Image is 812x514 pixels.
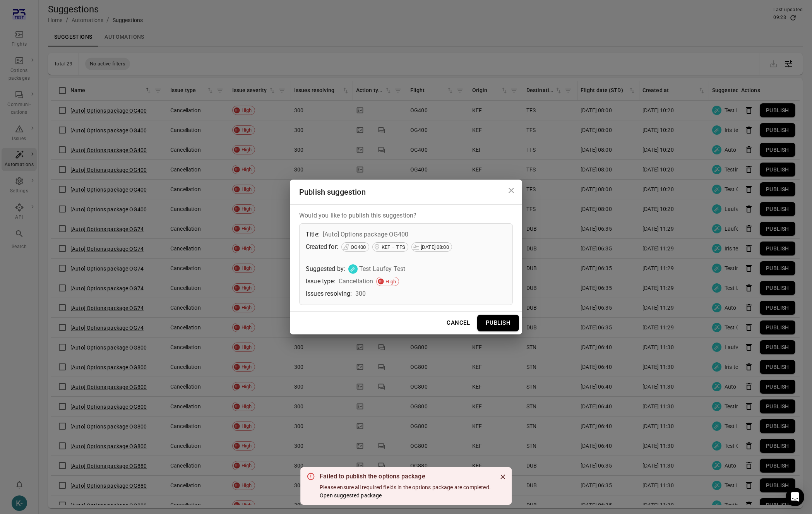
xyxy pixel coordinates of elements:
div: Title: [306,230,320,239]
button: Cancel [442,315,474,331]
button: Publish [477,315,519,331]
div: Created for: [306,242,338,252]
span: [DATE] 08:00 [418,243,452,251]
div: Issue type: [306,277,336,286]
h2: Publish suggestion [290,180,522,204]
div: Cancellation [339,277,373,286]
button: Open suggested package [320,492,382,499]
div: Please ensure all required fields in the options package are completed. [320,483,491,491]
div: [Auto] Options package OG400 [323,230,408,239]
span: High [383,278,399,286]
div: Issues resolving: [306,289,352,298]
div: Open Intercom Messenger [786,488,804,506]
div: Failed to publish the options package [320,472,491,481]
span: OG400 [348,243,369,251]
button: Close dialog [504,183,519,198]
p: Would you like to publish this suggestion? [299,211,513,220]
div: Suggested by: [306,264,345,274]
button: Close [497,471,509,483]
span: KEF – TFS [379,243,408,251]
div: Test Laufey Test [359,264,405,274]
div: 300 [355,289,366,298]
